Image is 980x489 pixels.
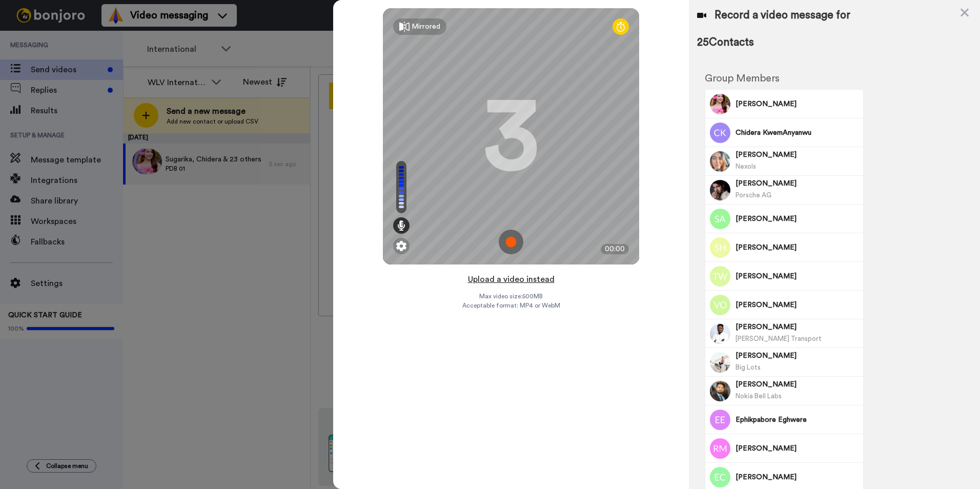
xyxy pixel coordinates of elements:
img: ic_record_start.svg [499,230,523,254]
div: 3 [483,98,539,175]
span: [PERSON_NAME] [736,214,860,224]
span: [PERSON_NAME] [736,300,860,310]
h2: Group Members [705,73,864,84]
img: Image of Rohith Borra [710,381,730,401]
button: Upload a video instead [465,273,558,286]
img: Image of Rolf Mushaike [710,438,730,459]
img: Image of Shivam Kalotra [710,237,730,258]
img: Image of Chidera KwemAnyanwu [710,123,730,143]
span: [PERSON_NAME] [736,472,860,482]
span: [PERSON_NAME] [736,242,860,253]
img: Image of Victoria Olatujoye [710,295,730,315]
span: Acceptable format: MP4 or WebM [462,301,560,310]
img: ic_gear.svg [396,241,406,251]
span: Max video size: 500 MB [479,292,543,300]
div: 00:00 [601,244,629,254]
img: Image of Esther Chiamaka [710,467,730,487]
span: Big Lots [736,364,761,371]
span: [PERSON_NAME] [736,150,860,160]
img: Image of Sajjad Khan [710,180,730,200]
span: Chidera KwemAnyanwu [736,128,860,138]
img: Image of Alia Tariq [710,151,730,172]
span: [PERSON_NAME] [736,443,860,454]
img: Image of Obed Asok [710,323,730,344]
span: [PERSON_NAME] [736,322,860,332]
img: Image of Theresa Wetende [710,266,730,287]
span: [PERSON_NAME] [736,178,860,189]
span: [PERSON_NAME] [736,379,860,390]
span: [PERSON_NAME] Transport [736,335,822,342]
span: Nokia Bell Labs [736,393,782,399]
span: [PERSON_NAME] [736,271,860,281]
span: Ephikpabore Eghwere [736,415,860,425]
span: [PERSON_NAME] [736,351,860,361]
img: Image of Ephikpabore Eghwere [710,410,730,430]
span: Nexols [736,163,756,170]
span: [PERSON_NAME] [736,99,860,109]
img: Image of Shakirat Ayodeji [710,209,730,229]
img: Image of Sugarika Baraili [710,94,730,114]
span: Porsche AG [736,192,771,198]
img: Image of Ishtiaque Alam [710,352,730,373]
